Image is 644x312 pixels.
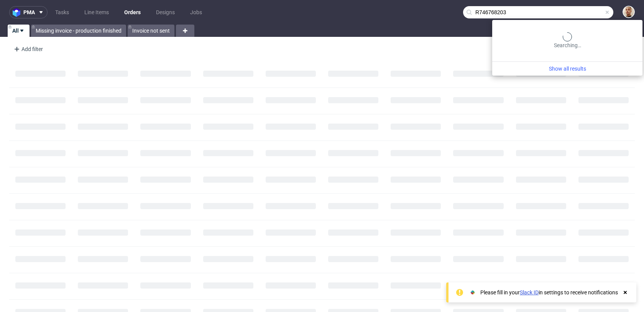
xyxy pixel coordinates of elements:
[495,32,639,49] div: Searching…
[13,8,23,17] img: logo
[120,6,145,18] a: Orders
[11,43,44,55] div: Add filter
[151,6,179,18] a: Designs
[51,6,74,18] a: Tasks
[31,25,126,37] a: Missing invoice - production finished
[23,10,35,15] span: pma
[9,6,48,18] button: pma
[520,289,539,295] a: Slack ID
[623,7,634,17] img: Bartłomiej Leśniczuk
[8,25,30,37] a: All
[80,6,113,18] a: Line Items
[186,6,207,18] a: Jobs
[480,289,618,296] div: Please fill in your in settings to receive notifications
[495,65,639,73] a: Show all results
[128,25,174,37] a: Invoice not sent
[469,289,476,296] img: Slack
